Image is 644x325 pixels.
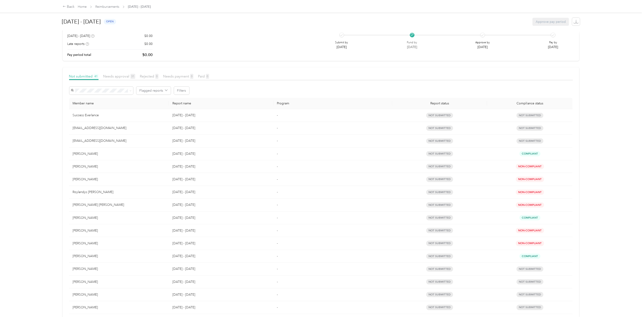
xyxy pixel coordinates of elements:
span: Not submitted [517,138,543,144]
span: Compliant [519,215,540,220]
a: Reimbursements [95,5,119,9]
div: Roylandys [PERSON_NAME] [73,190,165,195]
div: [EMAIL_ADDRESS][DOMAIN_NAME] [73,138,165,143]
th: Member name [69,98,169,109]
p: [DATE] [475,45,490,49]
span: 31 [130,74,135,79]
p: Pay by [548,41,558,45]
span: not submitted [426,292,453,297]
td: - [273,301,392,314]
p: [DATE] - [DATE] [172,113,270,118]
td: - [273,199,392,212]
span: Not submitted [517,279,543,284]
div: Late reports [68,41,89,46]
div: [PERSON_NAME] [73,254,165,259]
span: 0 [155,74,158,79]
span: not submitted [426,228,453,233]
div: [PERSON_NAME] [73,164,165,169]
iframe: Everlance-gr Chat Button Frame [618,299,644,325]
button: Flagged reports [136,87,171,95]
td: - [273,122,392,135]
td: - [273,212,392,224]
a: Home [78,5,87,9]
span: not submitted [426,113,453,118]
p: [DATE] - [DATE] [172,266,270,271]
span: Compliant [519,151,540,156]
td: - [273,288,392,301]
span: Not submitted [517,305,543,310]
p: [DATE] - [DATE] [172,164,270,169]
span: Rejected [140,74,158,78]
span: not submitted [426,305,453,310]
span: not submitted [426,190,453,195]
div: Back [63,4,75,10]
div: [PERSON_NAME] [73,241,165,246]
span: Compliance status [491,101,569,105]
p: [DATE] - [DATE] [172,241,270,246]
span: not submitted [426,151,453,156]
span: Not submitted [517,126,543,131]
p: [DATE] - [DATE] [172,190,270,195]
div: [PERSON_NAME] [73,215,165,220]
span: Paid [198,74,209,78]
div: [PERSON_NAME] [73,228,165,233]
td: - [273,276,392,288]
span: not submitted [426,279,453,284]
p: [DATE] - [DATE] [172,215,270,220]
span: 0 [206,74,209,79]
span: Needs approval [103,74,135,78]
p: [DATE] - [DATE] [172,228,270,233]
span: Non-Compliant [516,228,544,233]
span: Report status [396,101,484,105]
div: [PERSON_NAME] [PERSON_NAME] [73,202,165,207]
span: [DATE] - [DATE] [128,4,151,9]
span: Not submitted [517,292,543,297]
span: Non-Compliant [516,202,544,208]
span: not submitted [426,215,453,220]
td: - [273,250,392,263]
span: not submitted [426,126,453,131]
h1: [DATE] - [DATE] [62,16,101,27]
span: not submitted [426,202,453,208]
td: - [273,237,392,250]
p: [DATE] - [DATE] [172,305,270,310]
p: $0.00 [142,52,153,58]
span: Not submitted [517,113,543,118]
td: - [273,263,392,276]
td: - [273,109,392,122]
span: Non-Compliant [516,164,544,169]
p: Submit by [335,41,348,45]
span: not submitted [426,266,453,272]
p: Pay period total [68,52,91,57]
p: [DATE] - [DATE] [172,292,270,297]
p: [DATE] [407,45,417,49]
p: Approve by [475,41,490,45]
p: [DATE] - [DATE] [172,138,270,143]
span: not submitted [426,138,453,144]
p: Fund by [407,41,417,45]
span: open [104,19,116,24]
th: Program [273,98,392,109]
p: [DATE] - [DATE] [172,126,270,131]
div: [DATE] - [DATE] [68,34,94,38]
div: Member name [73,101,165,105]
p: [DATE] - [DATE] [172,177,270,182]
div: [PERSON_NAME] [73,177,165,182]
span: 41 [94,74,99,79]
td: - [273,173,392,186]
p: [DATE] [335,45,348,49]
span: Needs payment [163,74,193,78]
td: - [273,186,392,199]
th: Report name [169,98,273,109]
div: [PERSON_NAME] [73,279,165,284]
span: not submitted [426,164,453,169]
p: $0.00 [144,34,153,38]
span: not submitted [426,241,453,246]
span: not submitted [426,177,453,182]
span: Compliant [519,254,540,259]
div: [EMAIL_ADDRESS][DOMAIN_NAME] [73,126,165,131]
span: not submitted [426,254,453,259]
span: 0 [190,74,193,79]
p: [DATE] - [DATE] [172,254,270,259]
td: - [273,135,392,147]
